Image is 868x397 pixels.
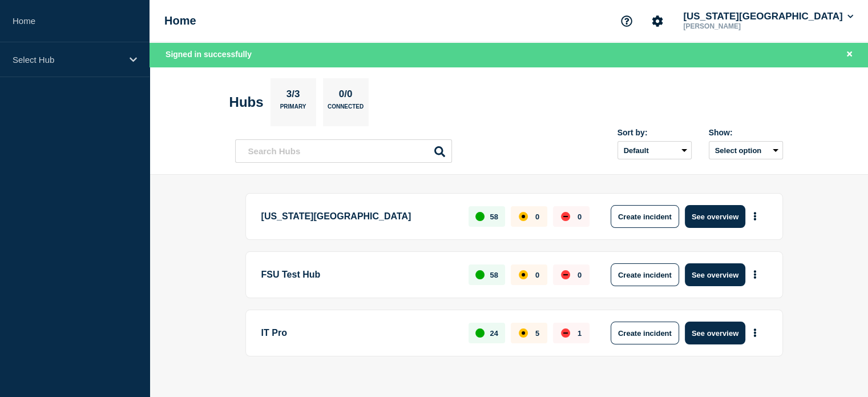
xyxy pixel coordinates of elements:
p: 0/0 [334,89,357,103]
p: 1 [578,329,582,338]
select: Sort by [617,141,692,159]
p: [US_STATE][GEOGRAPHIC_DATA] [261,205,456,228]
p: Connected [328,103,364,115]
button: Create incident [611,205,679,228]
p: 0 [535,212,539,221]
p: 5 [535,329,539,338]
button: Account settings [645,9,669,33]
button: Support [615,9,639,33]
p: 0 [535,271,539,279]
div: affected [519,212,528,221]
div: affected [519,328,528,338]
button: More actions [748,323,762,344]
div: down [561,270,570,279]
p: 24 [490,329,498,338]
button: Close banner [842,48,857,61]
button: More actions [748,264,762,286]
div: up [475,328,485,338]
div: Sort by: [617,128,692,137]
button: More actions [748,206,762,227]
button: See overview [685,205,745,228]
p: 3/3 [282,89,304,103]
button: See overview [685,322,745,344]
p: 58 [490,212,498,221]
div: down [561,212,570,221]
input: Search Hubs [235,139,452,163]
button: Create incident [611,263,679,286]
p: Select Hub [13,55,122,65]
button: Select option [709,141,783,159]
p: 0 [578,271,582,279]
p: Primary [280,103,306,115]
p: 58 [490,271,498,279]
div: up [475,212,485,221]
button: [US_STATE][GEOGRAPHIC_DATA] [681,11,855,22]
button: See overview [685,263,745,286]
p: FSU Test Hub [261,263,456,286]
h2: Hubs [229,94,264,110]
h1: Home [164,14,196,27]
div: up [475,270,485,279]
div: down [561,328,570,338]
button: Create incident [611,322,679,344]
div: Show: [709,128,783,137]
p: 0 [578,212,582,221]
span: Signed in successfully [165,50,252,59]
div: affected [519,270,528,279]
p: [PERSON_NAME] [681,22,800,30]
p: IT Pro [261,322,456,344]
